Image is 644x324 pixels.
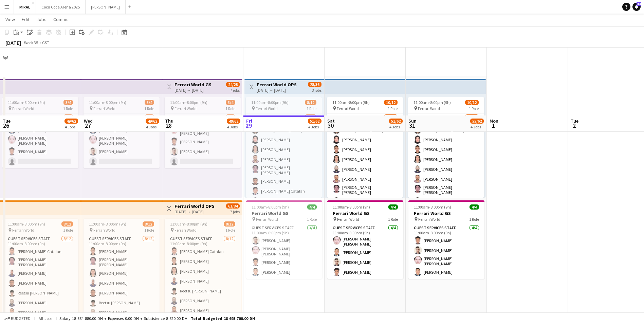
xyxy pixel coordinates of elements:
span: 11:00am-8:00pm (9h) [8,100,45,105]
span: Ferrari World [174,106,197,111]
span: Ferrari World [418,106,440,111]
span: 28 [164,122,173,129]
div: 11:00am-8:00pm (9h)10/12 Ferrari World1 RoleGuest Services Staff10/1211:00am-8:00pm (9h)Reetsu [P... [408,97,484,198]
span: Sun [408,118,417,124]
h3: Ferrari World GS [174,82,211,88]
span: 1 Role [225,228,235,233]
span: Ferrari World [256,106,278,111]
h3: Ferrari World GS [246,210,322,216]
app-job-card: 11:00am-8:00pm (9h)8/12 Ferrari World1 RoleGuest Services Staff8/1211:00am-8:00pm (9h)Reetsu [PER... [246,97,322,198]
div: 4 Jobs [308,124,321,129]
span: 1 Role [307,106,316,111]
span: Thu [165,118,173,124]
span: 51/62 [389,119,403,124]
span: Wed [84,118,93,124]
div: 4 Jobs [146,124,159,129]
span: 1 Role [307,217,317,222]
span: 2 [570,122,578,129]
span: Total Budgeted 18 693 700.00 DH [191,316,255,321]
span: 1 Role [469,106,479,111]
span: 11:00am-8:00pm (9h) [170,221,207,227]
span: 51/62 [308,119,321,124]
app-card-role: Guest Services Staff10/1211:00am-8:00pm (9h)Reetsu [PERSON_NAME][PERSON_NAME][PERSON_NAME][PERSON... [327,113,403,247]
div: 4 Jobs [227,124,240,129]
span: Ferrari World [337,106,359,111]
app-job-card: 11:00am-8:00pm (9h)4/4Ferrari World GS Ferrari World1 RoleGuest Services Staff4/411:00am-8:00pm (... [327,200,403,279]
span: Ferrari World [337,217,359,222]
span: Ferrari World [418,217,440,222]
span: 1 Role [63,106,73,111]
span: 11:00am-8:00pm (9h) [89,100,126,105]
span: 29 [245,122,252,129]
app-job-card: 11:00am-8:00pm (9h)8/12 Ferrari World1 RoleGuest Services Staff8/1211:00am-8:00pm (9h)[PERSON_NAM... [165,219,241,319]
a: Comms [51,15,71,24]
span: Tue [3,118,11,124]
div: 7 jobs [230,87,240,93]
h3: Ferrari World OPS [174,203,215,209]
span: 4/4 [388,204,398,210]
span: 10/12 [384,100,398,105]
div: [DATE] → [DATE] [174,209,215,214]
span: Ferrari World [256,217,278,222]
span: Ferrari World [93,228,115,233]
span: 8/12 [305,100,316,105]
span: 27 [83,122,93,129]
app-job-card: 11:00am-8:00pm (9h)3/4 Ferrari World1 RoleGuest Services Staff3/411:00am-8:00pm (9h)[PERSON_NAME]... [165,97,241,168]
span: 8/12 [61,221,73,227]
button: [PERSON_NAME] [86,0,126,14]
span: All jobs [37,316,54,321]
app-card-role: Guest Services Staff4/411:00am-8:00pm (9h)[PERSON_NAME][PERSON_NAME][PERSON_NAME] [PERSON_NAME][P... [408,224,484,279]
button: Budgeted [3,315,32,322]
span: 3/4 [226,100,235,105]
span: Ferrari World [93,106,115,111]
span: Week 35 [22,40,39,45]
app-job-card: 11:00am-8:00pm (9h)8/12 Ferrari World1 RoleGuest Services Staff8/1211:00am-8:00pm (9h)[PERSON_NAM... [2,219,78,319]
h3: Ferrari World GS [327,210,403,216]
div: [DATE] → [DATE] [257,88,297,93]
app-card-role: Guest Services Staff10/1211:00am-8:00pm (9h)Reetsu [PERSON_NAME][PERSON_NAME][PERSON_NAME][PERSON... [408,113,484,247]
span: 11:00am-8:00pm (9h) [8,221,45,227]
span: 28/36 [308,82,321,87]
div: 3 jobs [312,87,321,93]
span: Comms [53,16,69,22]
span: Mon [490,118,498,124]
span: 4/4 [307,204,317,210]
span: 55/62 [470,119,484,124]
span: 24/28 [226,82,240,87]
span: 26 [2,122,11,129]
div: 11:00am-8:00pm (9h)8/12 Ferrari World1 RoleGuest Services Staff8/1211:00am-8:00pm (9h)[PERSON_NAM... [84,219,160,319]
app-job-card: 11:00am-8:00pm (9h)4/4Ferrari World GS Ferrari World1 RoleGuest Services Staff4/411:00am-8:00pm (... [408,200,484,279]
span: 11:00am-8:00pm (9h) [89,221,126,227]
span: 30 [326,122,335,129]
div: 11:00am-8:00pm (9h)10/12 Ferrari World1 RoleGuest Services Staff10/1211:00am-8:00pm (9h)Reetsu [P... [327,97,403,198]
a: Jobs [34,15,49,24]
span: 1 Role [469,217,479,222]
app-job-card: 11:00am-8:00pm (9h)4/4Ferrari World GS Ferrari World1 RoleGuest Services Staff4/411:00am-8:00pm (... [246,200,322,279]
span: 1 Role [63,228,73,233]
app-card-role: Guest Services Staff8/1211:00am-8:00pm (9h)Reetsu [PERSON_NAME][PERSON_NAME][PERSON_NAME][PERSON_... [246,113,322,247]
a: Edit [19,15,32,24]
div: Salary 18 684 880.00 DH + Expenses 0.00 DH + Subsistence 8 820.00 DH = [59,316,255,321]
span: 11:00am-8:00pm (9h) [251,100,289,105]
span: Tue [571,118,578,124]
div: 7 jobs [230,209,240,214]
span: 1 Role [144,228,154,233]
app-job-card: 11:00am-8:00pm (9h)3/4 Ferrari World1 RoleGuest Services Staff3/411:00am-8:00pm (9h)[PERSON_NAME]... [2,97,78,168]
span: View [5,16,15,22]
span: 31 [407,122,417,129]
app-card-role: Guest Services Staff4/411:00am-8:00pm (9h)[PERSON_NAME] [PERSON_NAME][PERSON_NAME][PERSON_NAME][P... [327,224,403,279]
span: 11:00am-8:00pm (9h) [414,204,451,210]
app-card-role: Guest Services Staff3/411:00am-8:00pm (9h)[PERSON_NAME][PERSON_NAME] [PERSON_NAME][PERSON_NAME] [2,113,78,168]
button: Coca Coca Arena 2025 [36,0,86,14]
span: 11:00am-8:00pm (9h) [413,100,451,105]
span: 3/4 [145,100,154,105]
h3: Ferrari World GS [408,210,484,216]
a: 34 [632,3,641,11]
span: Ferrari World [174,228,197,233]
